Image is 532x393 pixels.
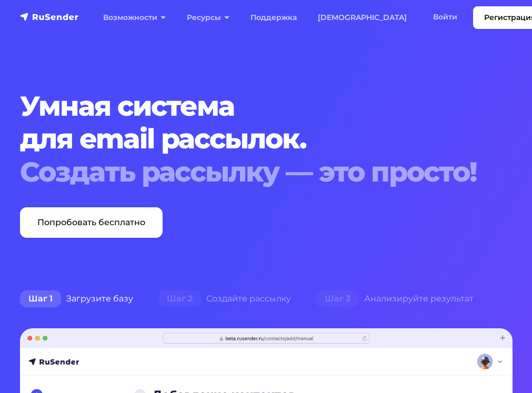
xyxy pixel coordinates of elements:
img: RuSender [20,12,79,22]
h1: Умная система для email рассылок. [20,90,513,188]
span: Шаг 1 [20,290,61,307]
a: [DEMOGRAPHIC_DATA] [307,7,417,28]
div: Загрузите базу [7,288,146,309]
a: Возможности [93,7,176,28]
a: Войти [423,6,468,28]
div: Создать рассылку — это просто! [20,156,513,188]
span: Шаг 2 [158,290,201,307]
span: Шаг 3 [316,290,359,307]
a: Ресурсы [176,7,240,28]
a: Поддержка [240,7,307,28]
a: Попробовать бесплатно [20,207,163,238]
div: Анализируйте результат [304,288,486,309]
div: Создайте рассылку [146,288,304,309]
